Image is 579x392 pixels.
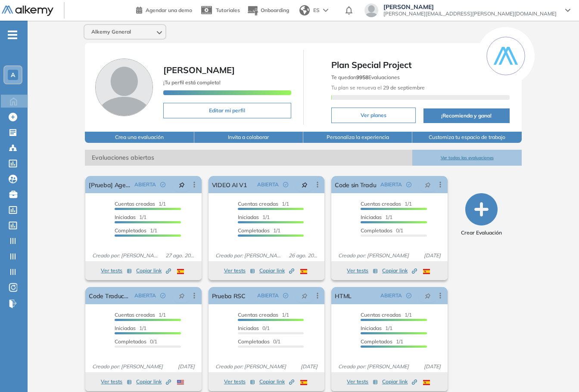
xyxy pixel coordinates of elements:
span: Tu plan se renueva el [331,84,425,91]
button: Ver tests [347,265,378,276]
span: Completados [361,227,392,234]
span: Completados [238,227,270,234]
span: [DATE] [174,363,198,370]
span: Evaluaciones abiertas [85,150,412,166]
span: 0/1 [238,338,280,345]
span: Cuentas creadas [115,312,155,318]
button: Copiar link [259,265,294,276]
span: 0/1 [361,227,403,234]
button: Ver todas las evaluaciones [412,150,521,166]
button: Copiar link [259,377,294,387]
span: pushpin [302,181,308,188]
span: 27 ago. 2025 [162,252,198,259]
button: pushpin [418,289,437,302]
span: 1/1 [238,227,280,234]
a: Code sin Tradu [335,176,376,193]
button: Crear Evaluación [461,193,502,237]
span: Creado por: [PERSON_NAME] [335,363,412,370]
span: [PERSON_NAME] [383,3,557,10]
span: pushpin [179,292,185,299]
span: Completados [115,338,146,345]
span: Te quedan Evaluaciones [331,74,400,80]
span: 1/1 [115,325,146,331]
span: A [11,71,15,78]
img: Logo [2,6,53,16]
span: Iniciadas [115,325,136,331]
span: Copiar link [382,267,417,275]
span: pushpin [302,292,308,299]
span: ¡Tu perfil está completo! [163,79,221,86]
img: Foto de perfil [95,59,153,116]
span: Crear Evaluación [461,229,502,237]
button: Copiar link [136,265,171,276]
img: arrow [323,9,328,12]
span: [DATE] [420,252,444,259]
span: 1/1 [115,214,146,220]
span: check-circle [406,293,411,298]
b: 29 de septiembre [382,84,425,91]
span: 1/1 [361,325,392,331]
span: 1/1 [115,227,157,234]
span: [PERSON_NAME] [163,65,235,75]
span: Cuentas creadas [238,201,278,207]
button: pushpin [172,289,191,302]
img: ESP [300,269,307,274]
span: Completados [238,338,270,345]
span: check-circle [283,182,288,187]
button: pushpin [295,289,314,302]
button: Crea una evaluación [85,132,194,143]
button: Ver tests [224,265,255,276]
img: USA [177,380,184,385]
span: 26 ago. 2025 [285,252,321,259]
button: pushpin [295,178,314,191]
a: Agendar una demo [136,4,192,15]
img: ESP [300,380,307,385]
span: [DATE] [420,363,444,370]
a: VIDEO AI V1 [212,176,247,193]
span: pushpin [179,181,185,188]
span: ABIERTA [257,292,279,299]
span: [PERSON_NAME][EMAIL_ADDRESS][PERSON_NAME][DOMAIN_NAME] [383,10,557,17]
span: ABIERTA [134,292,156,299]
span: Cuentas creadas [115,201,155,207]
span: Plan Special Project [331,59,510,71]
i: - [8,34,17,36]
span: Iniciadas [238,325,259,331]
span: 1/1 [361,214,392,220]
span: Creado por: [PERSON_NAME] [212,252,285,259]
span: 0/1 [238,325,270,331]
span: 1/1 [361,338,403,345]
a: Prueba RSC [212,287,246,304]
button: Ver tests [101,265,132,276]
button: ¡Recomienda y gana! [423,108,510,123]
span: check-circle [160,182,165,187]
span: check-circle [283,293,288,298]
span: ABIERTA [380,292,402,299]
span: Tutoriales [216,7,240,13]
button: Ver planes [331,108,416,123]
button: pushpin [418,178,437,191]
img: world [299,5,310,15]
span: Iniciadas [238,214,259,220]
span: Onboarding [261,7,289,13]
button: Copiar link [382,377,417,387]
span: Iniciadas [115,214,136,220]
a: HTML [335,287,352,304]
span: 1/1 [361,201,412,207]
span: Cuentas creadas [361,201,401,207]
button: Customiza tu espacio de trabajo [412,132,521,143]
a: [Prueba] Agente AI 2.1 [89,176,131,193]
span: 1/1 [361,312,412,318]
img: ESP [423,380,430,385]
span: Completados [115,227,146,234]
button: Ver tests [101,377,132,387]
button: Copiar link [382,265,417,276]
span: pushpin [425,181,431,188]
span: Creado por: [PERSON_NAME] [212,363,289,370]
span: 0/1 [115,338,157,345]
span: ABIERTA [257,181,279,188]
span: 1/1 [238,214,270,220]
span: Copiar link [382,378,417,386]
span: [DATE] [297,363,321,370]
button: Onboarding [247,1,289,20]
